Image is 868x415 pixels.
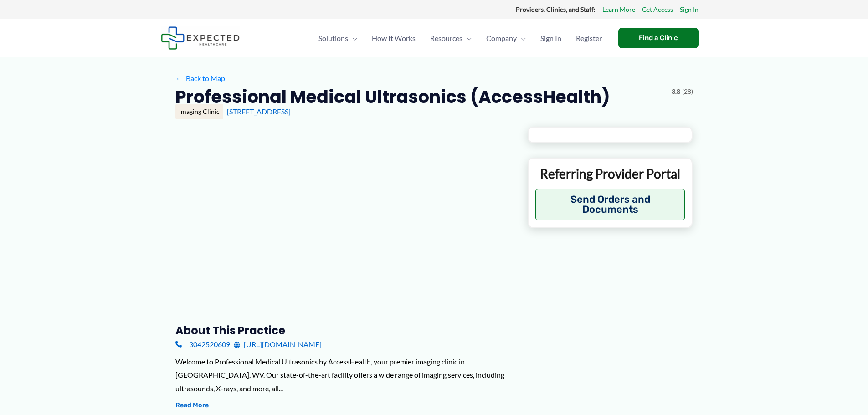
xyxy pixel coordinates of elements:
[535,165,685,182] p: Referring Provider Portal
[175,104,223,119] div: Imaging Clinic
[311,22,609,54] nav: Primary Site Navigation
[462,22,472,54] span: Menu Toggle
[680,4,699,15] a: Sign In
[540,22,561,54] span: Sign In
[602,4,635,15] a: Learn More
[682,86,693,97] span: (28)
[175,338,230,351] a: 3042520609
[348,22,357,54] span: Menu Toggle
[479,22,533,54] a: CompanyMenu Toggle
[423,22,479,54] a: ResourcesMenu Toggle
[430,22,462,54] span: Resources
[365,22,423,54] a: How It Works
[227,107,291,116] a: [STREET_ADDRESS]
[318,22,348,54] span: Solutions
[569,22,609,54] a: Register
[535,189,685,220] button: Send Orders and Documents
[175,86,610,108] h2: Professional Medical Ultrasonics (AccessHealth)
[517,22,526,54] span: Menu Toggle
[533,22,569,54] a: Sign In
[311,22,365,54] a: SolutionsMenu Toggle
[516,5,596,13] strong: Providers, Clinics, and Staff:
[672,86,680,97] span: 3.8
[576,22,602,54] span: Register
[642,4,673,15] a: Get Access
[175,400,209,411] button: Read More
[618,28,699,48] a: Find a Clinic
[486,22,517,54] span: Company
[175,72,225,85] a: ←Back to Map
[372,22,416,54] span: How It Works
[175,323,513,338] h3: About this practice
[234,338,322,351] a: [URL][DOMAIN_NAME]
[161,26,240,50] img: Expected Healthcare Logo - side, dark font, small
[175,74,184,82] span: ←
[175,355,513,395] div: Welcome to Professional Medical Ultrasonics by AccessHealth, your premier imaging clinic in [GEOG...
